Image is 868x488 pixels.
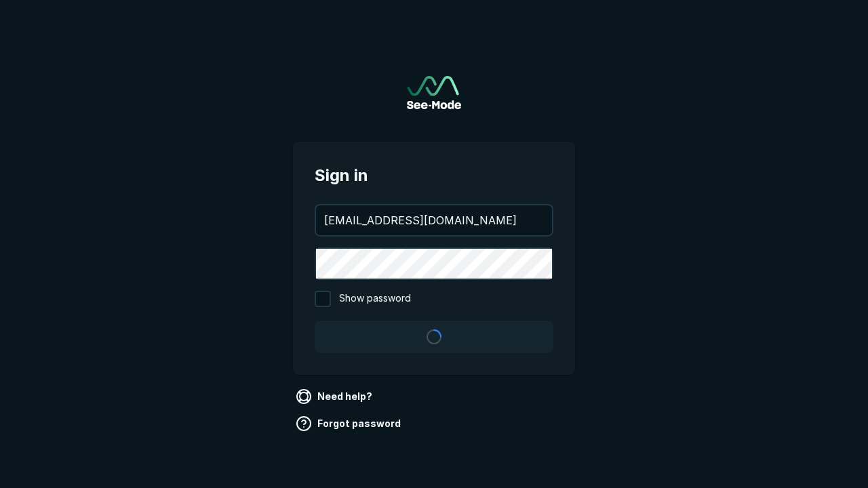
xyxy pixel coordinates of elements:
span: Sign in [315,163,553,188]
img: See-Mode Logo [407,76,461,109]
a: Need help? [293,386,378,407]
input: your@email.com [316,205,552,235]
span: Show password [339,291,411,307]
a: Forgot password [293,413,406,434]
a: Go to sign in [407,76,461,109]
